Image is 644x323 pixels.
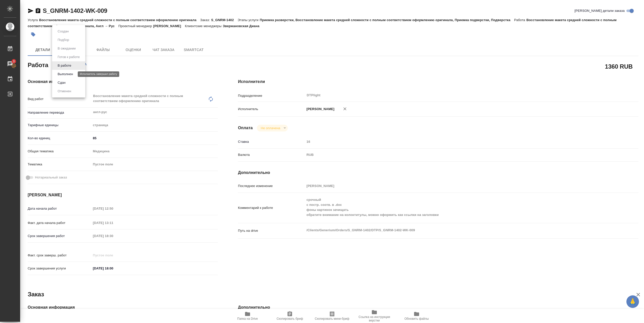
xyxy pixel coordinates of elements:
button: В работе [56,63,73,68]
button: В ожидании [56,46,77,51]
button: Готов к работе [56,54,81,60]
button: Сдан [56,80,67,85]
button: Отменен [56,88,73,94]
button: Выполнен [56,71,74,77]
button: Подбор [56,37,71,43]
button: Создан [56,29,70,34]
